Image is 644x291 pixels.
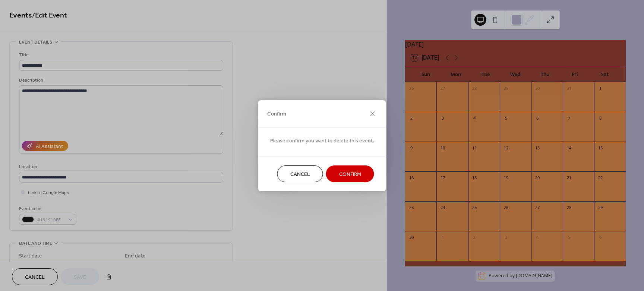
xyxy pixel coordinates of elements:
[290,170,310,178] span: Cancel
[339,170,361,178] span: Confirm
[270,137,374,145] span: Please confirm you want to delete this event.
[277,165,323,182] button: Cancel
[326,165,374,182] button: Confirm
[267,110,286,118] span: Confirm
